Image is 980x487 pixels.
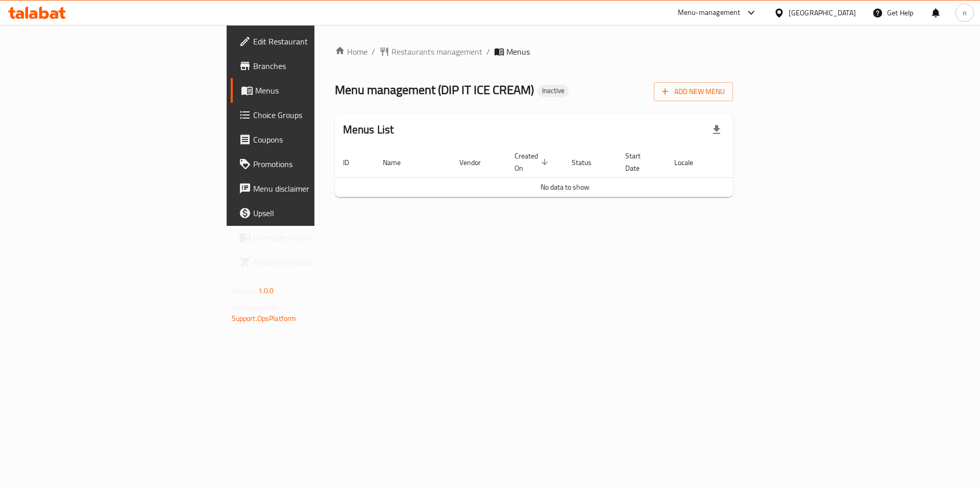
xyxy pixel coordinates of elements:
[255,84,382,97] span: Menus
[343,122,394,137] h2: Menus List
[231,54,390,78] a: Branches
[383,156,414,169] span: Name
[379,45,482,58] a: Restaurants management
[963,7,967,18] span: n
[654,82,733,101] button: Add New Menu
[572,156,605,169] span: Status
[538,85,569,97] div: Inactive
[625,150,654,174] span: Start Date
[335,45,733,58] nav: breadcrumb
[541,180,590,194] span: No data to show
[231,152,390,176] a: Promotions
[514,150,551,174] span: Created On
[253,182,382,195] span: Menu disclaimer
[704,118,729,142] div: Export file
[486,45,490,58] li: /
[253,256,382,268] span: Grocery Checklist
[231,29,390,54] a: Edit Restaurant
[253,207,382,219] span: Upsell
[391,45,482,58] span: Restaurants management
[506,45,530,58] span: Menus
[335,78,534,101] span: Menu management ( DIP IT ICE CREAM )
[789,7,856,18] div: [GEOGRAPHIC_DATA]
[232,312,297,325] a: Support.OpsPlatform
[662,85,725,98] span: Add New Menu
[674,156,706,169] span: Locale
[258,284,274,297] span: 1.0.0
[231,103,390,127] a: Choice Groups
[253,231,382,244] span: Coverage Report
[231,250,390,274] a: Grocery Checklist
[459,156,494,169] span: Vendor
[231,78,390,103] a: Menus
[231,127,390,152] a: Coupons
[231,176,390,201] a: Menu disclaimer
[231,201,390,225] a: Upsell
[253,60,382,72] span: Branches
[343,156,362,169] span: ID
[678,7,741,19] div: Menu-management
[335,147,795,197] table: enhanced table
[538,86,569,95] span: Inactive
[253,109,382,121] span: Choice Groups
[253,133,382,146] span: Coupons
[253,158,382,170] span: Promotions
[232,302,279,315] span: Get support on:
[253,35,382,48] span: Edit Restaurant
[719,147,795,178] th: Actions
[231,225,390,250] a: Coverage Report
[232,284,257,297] span: Version:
